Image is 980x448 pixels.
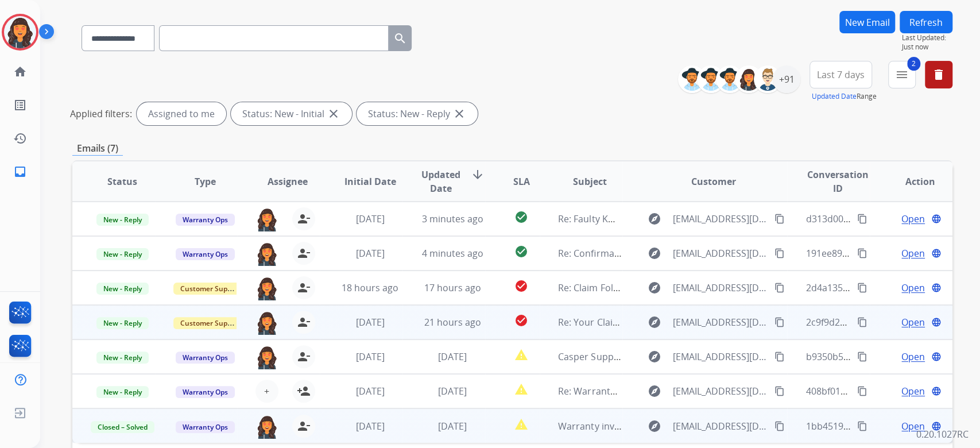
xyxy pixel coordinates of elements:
span: New - Reply [96,283,149,295]
span: Customer [691,175,736,188]
img: agent-avatar [255,242,278,266]
mat-icon: person_remove [297,350,311,364]
mat-icon: report_problem [514,418,528,431]
mat-icon: report_problem [514,348,528,362]
mat-icon: language [931,317,942,327]
mat-icon: language [931,421,942,431]
p: Emails (7) [72,141,123,156]
mat-icon: explore [648,212,661,226]
span: Subject [573,175,607,188]
span: Customer Support [173,317,248,329]
span: 2d4a1359-cf39-4b27-a251-ea301e2741fd [805,281,979,294]
mat-icon: menu [895,68,909,82]
span: Warranty Ops [176,214,235,226]
mat-icon: person_remove [297,212,311,226]
span: 3 minutes ago [422,213,483,225]
div: +91 [773,65,800,93]
img: agent-avatar [255,207,278,231]
mat-icon: history [13,132,27,145]
mat-icon: explore [648,384,661,398]
mat-icon: explore [648,419,661,433]
span: New - Reply [96,214,149,226]
span: Re: Claim Follow Up [558,281,642,294]
span: [EMAIL_ADDRESS][DOMAIN_NAME] [673,419,768,433]
span: Updated Date [421,168,462,195]
mat-icon: content_copy [774,248,785,258]
span: Just now [902,43,952,52]
span: [DATE] [355,385,384,397]
mat-icon: close [452,107,466,121]
mat-icon: check_circle [514,245,528,258]
span: Open [901,281,925,295]
mat-icon: explore [648,315,661,329]
button: 2 [888,61,916,88]
mat-icon: content_copy [857,283,867,293]
span: Initial Date [344,175,396,188]
span: 17 hours ago [424,281,481,294]
mat-icon: arrow_downward [471,168,485,181]
mat-icon: content_copy [857,317,867,327]
span: Type [195,175,216,188]
mat-icon: language [931,214,942,224]
button: + [255,380,278,403]
span: [DATE] [438,350,467,363]
span: Open [901,246,925,260]
mat-icon: check_circle [514,314,528,327]
mat-icon: language [931,283,942,293]
span: [DATE] [355,213,384,225]
span: Warranty Ops [176,248,235,260]
span: Open [901,384,925,398]
span: + [264,384,269,398]
mat-icon: content_copy [857,214,867,224]
button: Refresh [900,11,952,33]
span: Warranty Ops [176,421,235,433]
span: Re: Your Claim with Extend [558,316,673,329]
span: Re: Warranty Coverage D-16917013 [558,385,711,397]
mat-icon: report_problem [514,383,528,396]
span: New - Reply [96,248,149,260]
span: [DATE] [355,316,384,329]
span: 18 hours ago [342,281,398,294]
span: [DATE] [355,247,384,260]
mat-icon: content_copy [857,248,867,258]
mat-icon: content_copy [774,214,785,224]
div: Assigned to me [137,102,226,125]
span: Conversation ID [805,168,869,195]
span: [EMAIL_ADDRESS][DOMAIN_NAME] [673,315,768,329]
div: Status: New - Initial [231,102,352,125]
span: Warranty invoice [558,420,632,432]
mat-icon: inbox [13,165,27,179]
mat-icon: person_remove [297,315,311,329]
span: SLA [513,175,529,188]
span: Closed – Solved [91,421,154,433]
span: Status [107,175,137,188]
mat-icon: language [931,248,942,258]
span: New - Reply [96,352,149,364]
button: Last 7 days [809,61,872,88]
mat-icon: content_copy [857,421,867,431]
span: [DATE] [438,420,467,432]
mat-icon: content_copy [774,283,785,293]
mat-icon: person_remove [297,246,311,260]
th: Action [870,161,952,202]
mat-icon: content_copy [774,421,785,431]
mat-icon: delete [932,68,946,82]
span: Assignee [268,175,308,188]
mat-icon: person_add [297,384,311,398]
img: agent-avatar [255,415,278,439]
span: Open [901,350,925,364]
img: agent-avatar [255,311,278,335]
mat-icon: content_copy [774,317,785,327]
span: 2c9f9d2a-2265-416b-a6d6-f89a4d5516f9 [805,316,977,329]
mat-icon: person_remove [297,419,311,433]
span: 1bb45193-4400-4d04-af29-bc2f9a384025 [805,420,979,432]
img: avatar [4,16,36,48]
mat-icon: explore [648,281,661,295]
span: [EMAIL_ADDRESS][DOMAIN_NAME] [673,212,768,226]
mat-icon: home [13,65,27,79]
span: 4 minutes ago [422,247,483,260]
span: Warranty Ops [176,386,235,398]
mat-icon: content_copy [774,386,785,396]
span: 2 [907,57,920,71]
mat-icon: explore [648,246,661,260]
